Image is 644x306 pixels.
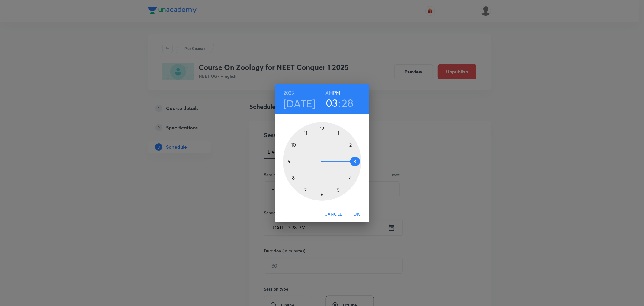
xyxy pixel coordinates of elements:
button: 03 [326,96,338,109]
h3: : [338,96,341,109]
span: Cancel [325,210,342,218]
button: OK [347,209,367,220]
button: [DATE] [284,97,316,110]
button: Cancel [322,209,344,220]
button: 2025 [284,89,294,97]
button: 28 [342,96,354,109]
span: OK [350,210,364,218]
button: AM [325,89,333,97]
button: PM [333,89,340,97]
